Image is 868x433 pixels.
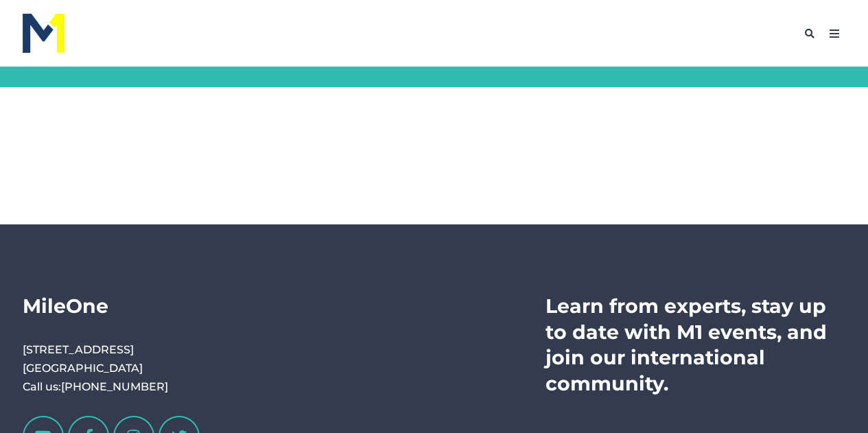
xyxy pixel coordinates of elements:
img: M1 Logo - Blue Letters - for Light Backgrounds [23,14,64,53]
h3: MileOne [23,293,215,319]
p: [STREET_ADDRESS] [GEOGRAPHIC_DATA] Call us: [23,340,215,397]
h3: Learn from experts, stay up to date with M1 events, and join our international community. [546,293,845,396]
div: Navigation Menu [233,293,376,368]
a: [PHONE_NUMBER] [61,380,168,393]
